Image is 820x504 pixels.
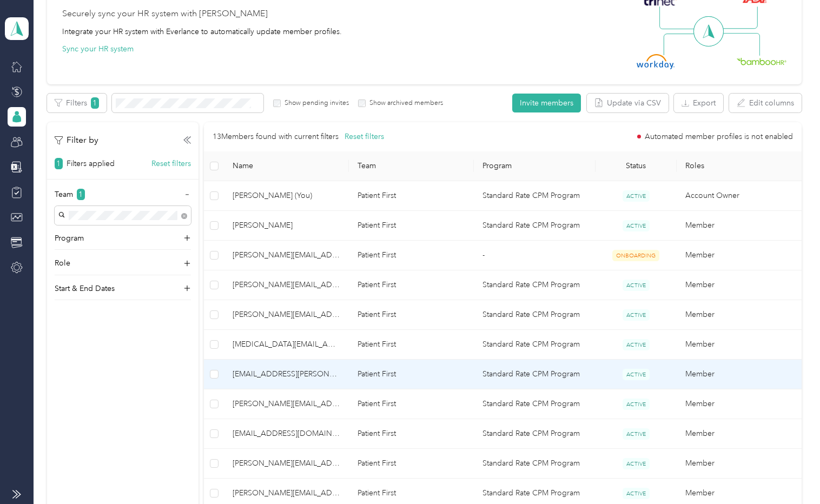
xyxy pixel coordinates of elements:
span: ACTIVE [623,190,650,202]
td: Standard Rate CPM Program [474,419,596,449]
td: Patient First [349,389,474,419]
span: [EMAIL_ADDRESS][DOMAIN_NAME] [233,428,340,440]
span: [PERSON_NAME][EMAIL_ADDRESS][PERSON_NAME][DOMAIN_NAME] [233,279,340,291]
td: Standard Rate CPM Program [474,270,596,300]
td: Tica Wake (You) [224,181,349,211]
span: ACTIVE [623,488,650,499]
td: Standard Rate CPM Program [474,181,596,211]
td: - [474,241,596,270]
button: Export [674,94,723,112]
th: Name [224,151,349,181]
th: Program [474,151,596,181]
td: Standard Rate CPM Program [474,389,596,419]
td: Patient First [349,241,474,270]
td: Patient First [349,360,474,389]
td: Patient First [349,300,474,330]
td: Standard Rate CPM Program [474,330,596,360]
th: Roles [677,151,802,181]
td: Patient First [349,181,474,211]
span: ACTIVE [623,369,650,380]
button: Update via CSV [587,94,669,112]
td: Patient First [349,270,474,300]
button: Reset filters [345,131,384,143]
span: ACTIVE [623,458,650,469]
p: 13 Members found with current filters [213,131,339,143]
span: [PERSON_NAME][EMAIL_ADDRESS][PERSON_NAME][DOMAIN_NAME] [233,309,340,321]
td: Patient First [349,449,474,479]
span: [PERSON_NAME] [233,220,340,231]
span: [PERSON_NAME][EMAIL_ADDRESS][PERSON_NAME][DOMAIN_NAME] [233,398,340,410]
img: Workday [637,54,674,69]
td: Standard Rate CPM Program [474,211,596,241]
span: [MEDICAL_DATA][EMAIL_ADDRESS][PERSON_NAME][DOMAIN_NAME] [233,339,340,350]
td: Member [677,330,802,360]
p: Team [55,189,73,200]
td: Member [677,389,802,419]
span: ACTIVE [623,309,650,321]
td: ian.emerick@patientfirst.com [224,389,349,419]
td: Member [677,360,802,389]
p: Filter by [55,134,98,147]
td: Account Owner [677,181,802,211]
td: Patient First [349,330,474,360]
span: [PERSON_NAME] (You) [233,190,340,202]
td: Member [677,270,802,300]
span: Name [233,161,340,170]
span: [PERSON_NAME][EMAIL_ADDRESS][PERSON_NAME][DOMAIN_NAME] [233,487,340,499]
button: Sync your HR system [62,43,134,55]
iframe: Everlance-gr Chat Button Frame [759,443,820,504]
p: Program [55,233,84,244]
td: Member [677,211,802,241]
img: Line Right Up [720,6,758,29]
span: ACTIVE [623,428,650,440]
td: makayla.johnson@patientfirst.com [224,360,349,389]
td: Member [677,449,802,479]
td: Standard Rate CPM Program [474,449,596,479]
td: Standard Rate CPM Program [474,300,596,330]
span: 1 [91,97,99,109]
td: avery.butler@patientfirst.com [224,449,349,479]
div: Integrate your HR system with Everlance to automatically update member profiles. [62,26,342,37]
img: Line Left Up [659,6,697,30]
button: Filters1 [47,94,107,112]
td: Standard Rate CPM Program [474,360,596,389]
td: Patient First [349,211,474,241]
span: Automated member profiles is not enabled [645,133,793,141]
span: 1 [77,189,85,200]
p: Filters applied [67,158,115,169]
img: BambooHR [737,57,786,65]
label: Show archived members [366,98,443,108]
td: Flor Torres [224,211,349,241]
span: [PERSON_NAME][EMAIL_ADDRESS][PERSON_NAME][DOMAIN_NAME] [233,249,340,261]
th: Team [349,151,474,181]
span: [PERSON_NAME][EMAIL_ADDRESS][PERSON_NAME][DOMAIN_NAME] [233,457,340,469]
span: ACTIVE [623,220,650,231]
button: Edit columns [729,94,802,112]
td: Member [677,241,802,270]
td: Patient First [349,419,474,449]
p: Start & End Dates [55,283,115,294]
td: Member [677,300,802,330]
img: Line Left Down [663,33,701,55]
td: Member [677,419,802,449]
span: ACTIVE [623,399,650,410]
div: Securely sync your HR system with [PERSON_NAME] [62,8,268,21]
td: eugene.chaffin@patientfirst.com [224,270,349,300]
td: alexcus.simon@patientfirst.com [224,419,349,449]
button: Reset filters [151,158,191,169]
td: duane.lane@patientfirst.com [224,241,349,270]
span: ACTIVE [623,339,650,350]
label: Show pending invites [281,98,349,108]
td: isaac.powers@patientfirst.com [224,300,349,330]
img: Line Right Down [722,33,760,56]
span: [EMAIL_ADDRESS][PERSON_NAME][DOMAIN_NAME] [233,368,340,380]
span: ACTIVE [623,280,650,291]
p: Role [55,257,70,269]
span: 1 [55,158,63,169]
td: kyra.lamar@patientfirst.com [224,330,349,360]
th: Status [596,151,677,181]
span: ONBOARDING [612,250,659,261]
button: Invite members [512,94,581,112]
td: ONBOARDING [596,241,677,270]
